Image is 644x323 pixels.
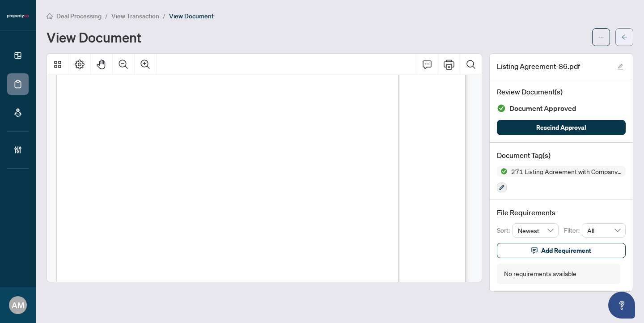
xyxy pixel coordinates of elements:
[536,120,586,135] span: Rescind Approval
[598,34,604,40] span: ellipsis
[497,86,626,97] h4: Review Document(s)
[47,30,141,44] h1: View Document
[504,269,576,279] div: No requirements available
[497,225,513,235] p: Sort:
[497,207,626,218] h4: File Requirements
[7,13,29,19] img: logo
[56,12,102,20] span: Deal Processing
[105,11,108,21] li: /
[111,12,159,20] span: View Transaction
[509,102,576,115] span: Document Approved
[497,150,626,161] h4: Document Tag(s)
[564,225,582,235] p: Filter:
[497,166,508,177] img: Status Icon
[497,104,506,113] img: Document Status
[497,61,580,72] span: Listing Agreement-86.pdf
[12,299,24,311] span: AM
[163,11,165,21] li: /
[621,34,627,40] span: arrow-left
[608,292,635,319] button: Open asap
[497,243,626,258] button: Add Requirement
[587,224,620,237] span: All
[617,64,623,70] span: edit
[518,224,554,237] span: Newest
[541,243,591,258] span: Add Requirement
[508,168,626,174] span: 271 Listing Agreement with Company Schedule A
[47,13,53,19] span: home
[169,12,214,20] span: View Document
[497,120,626,135] button: Rescind Approval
